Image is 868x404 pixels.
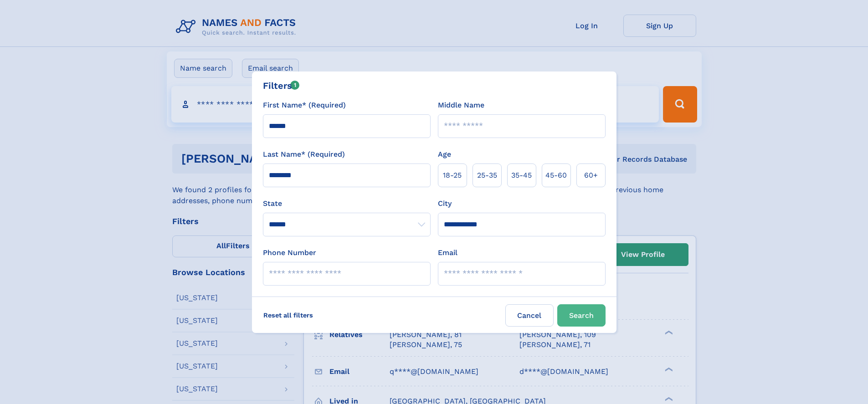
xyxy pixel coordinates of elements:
label: Reset all filters [257,304,319,326]
label: City [438,198,452,209]
span: 25‑35 [477,170,497,181]
label: State [263,198,431,209]
label: Middle Name [438,100,484,111]
label: Email [438,247,457,258]
label: Last Name* (Required) [263,149,345,160]
span: 18‑25 [443,170,462,181]
label: First Name* (Required) [263,100,346,111]
label: Age [438,149,451,160]
span: 35‑45 [511,170,532,181]
button: Search [557,304,606,327]
span: 60+ [584,170,598,181]
label: Cancel [505,304,554,327]
label: Phone Number [263,247,316,258]
div: Filters [263,79,300,92]
span: 45‑60 [545,170,567,181]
